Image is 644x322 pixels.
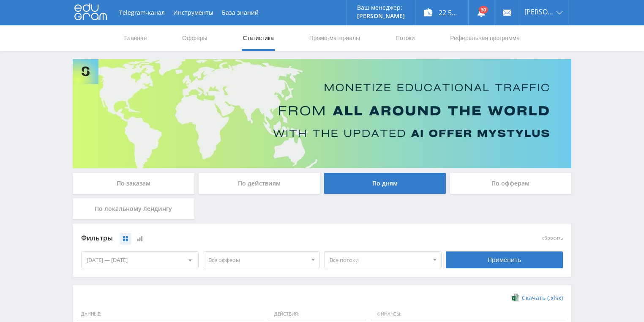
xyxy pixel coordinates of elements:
[512,293,519,302] img: xlsx
[450,173,572,194] div: По офферам
[268,307,366,322] span: Действия:
[542,235,563,241] button: сбросить
[371,307,565,322] span: Финансы:
[242,25,275,51] a: Статистика
[73,59,571,168] img: Banner
[324,173,446,194] div: По дням
[524,8,554,15] span: [PERSON_NAME]
[82,252,198,268] div: [DATE] — [DATE]
[446,251,563,268] div: Применить
[81,232,442,245] div: Фильтры
[73,173,194,194] div: По заказам
[357,4,405,11] p: Ваш менеджер:
[357,13,405,19] p: [PERSON_NAME]
[199,173,320,194] div: По действиям
[181,25,208,51] a: Офферы
[123,25,147,51] a: Главная
[522,295,563,301] span: Скачать (.xlsx)
[395,25,416,51] a: Потоки
[73,198,194,219] div: По локальному лендингу
[449,25,521,51] a: Реферальная программа
[77,307,264,322] span: Данные:
[512,294,563,302] a: Скачать (.xlsx)
[208,252,307,268] span: Все офферы
[330,252,428,268] span: Все потоки
[308,25,361,51] a: Промо-материалы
